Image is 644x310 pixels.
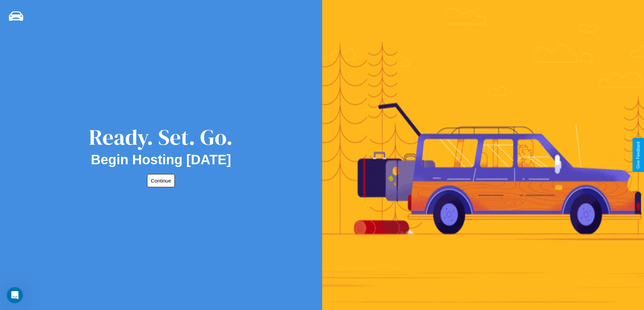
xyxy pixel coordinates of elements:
h2: Begin Hosting [DATE] [91,152,231,167]
iframe: Intercom live chat [7,287,23,303]
div: Give Feedback [636,141,641,169]
div: Ready. Set. Go. [89,122,233,152]
button: Continue [147,174,175,187]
